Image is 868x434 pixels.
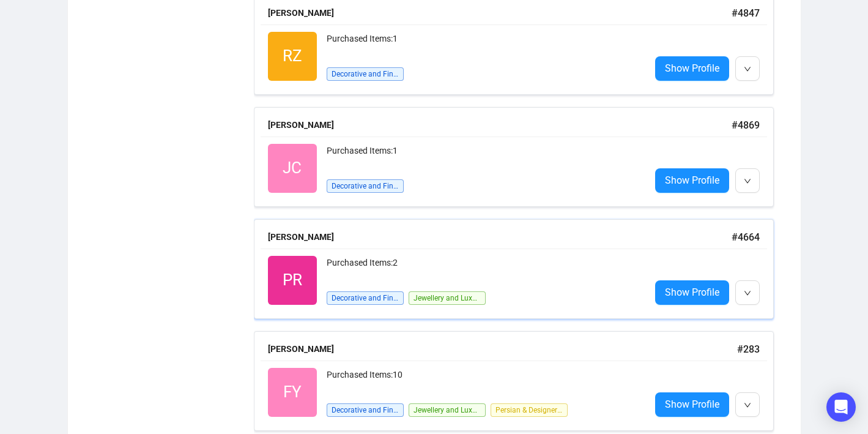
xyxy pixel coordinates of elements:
div: Purchased Items: 1 [327,144,640,168]
span: # 4869 [732,119,760,131]
span: # 283 [737,343,760,355]
div: [PERSON_NAME] [268,118,732,132]
a: Show Profile [655,56,729,81]
div: [PERSON_NAME] [268,342,737,356]
div: Purchased Items: 2 [327,256,640,280]
span: FY [283,380,302,405]
span: down [744,65,751,73]
span: Decorative and Fine Arts [327,179,404,193]
div: Purchased Items: 1 [327,32,640,56]
span: down [744,402,751,409]
a: [PERSON_NAME]#283FYPurchased Items:10Decorative and Fine ArtsJewellery and LuxuryPersian & Design... [254,331,786,431]
span: Show Profile [665,285,719,300]
span: Decorative and Fine Arts [327,291,404,305]
div: Open Intercom Messenger [826,392,856,422]
span: # 4664 [732,231,760,243]
span: down [744,178,751,185]
span: Jewellery and Luxury [409,291,486,305]
a: Show Profile [655,392,729,417]
div: Purchased Items: 10 [327,368,640,392]
span: Show Profile [665,397,719,412]
span: down [744,290,751,297]
span: Show Profile [665,61,719,76]
span: RZ [283,43,302,69]
div: [PERSON_NAME] [268,230,732,244]
div: [PERSON_NAME] [268,6,732,20]
span: Persian & Designer Rugs [491,403,568,417]
span: Jewellery and Luxury [409,403,486,417]
span: Show Profile [665,173,719,188]
span: JC [283,155,302,181]
span: Decorative and Fine Arts [327,67,404,81]
a: Show Profile [655,280,729,305]
a: Show Profile [655,168,729,193]
a: [PERSON_NAME]#4664PRPurchased Items:2Decorative and Fine ArtsJewellery and LuxuryShow Profile [254,219,786,319]
span: PR [283,268,302,293]
span: Decorative and Fine Arts [327,403,404,417]
span: # 4847 [732,7,760,19]
a: [PERSON_NAME]#4869JCPurchased Items:1Decorative and Fine ArtsShow Profile [254,107,786,207]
